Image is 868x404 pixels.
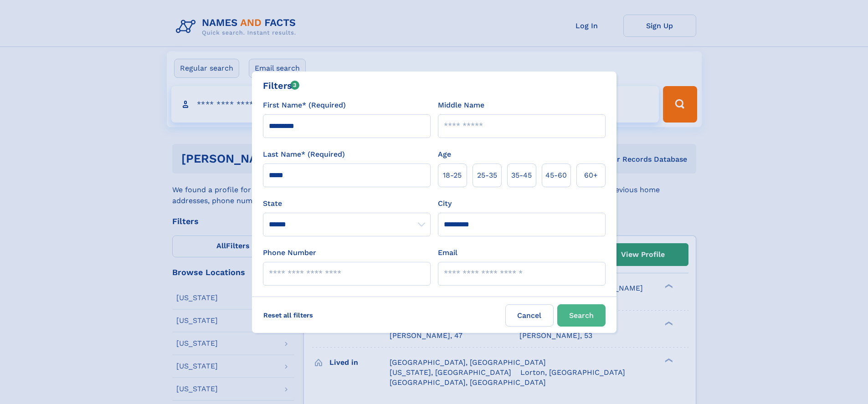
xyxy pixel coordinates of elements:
span: 45‑60 [545,170,567,181]
label: Last Name* (Required) [263,149,345,160]
span: 25‑35 [477,170,497,181]
label: Email [438,247,457,258]
label: Reset all filters [257,304,319,326]
div: Filters [263,79,300,92]
span: 18‑25 [443,170,462,181]
button: Search [557,304,606,327]
label: City [438,198,452,209]
label: Middle Name [438,100,484,111]
span: 60+ [584,170,598,181]
label: First Name* (Required) [263,100,346,111]
label: State [263,198,431,209]
span: 35‑45 [511,170,532,181]
label: Age [438,149,451,160]
label: Phone Number [263,247,316,258]
label: Cancel [505,304,554,327]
